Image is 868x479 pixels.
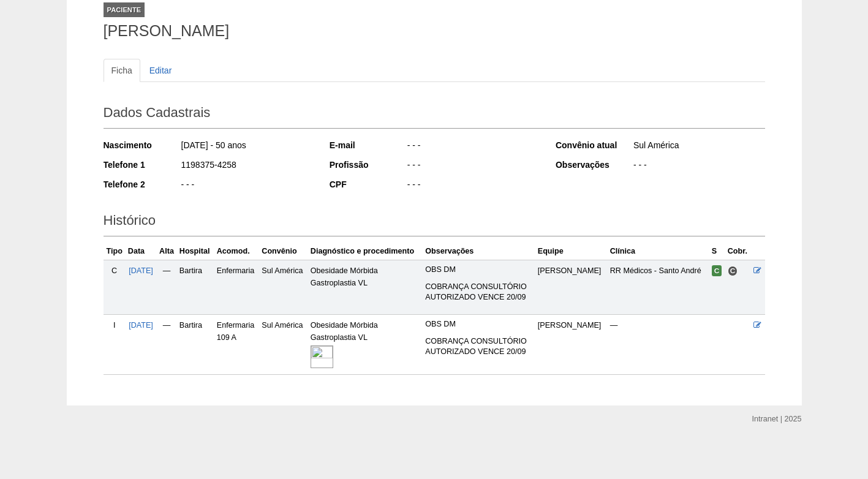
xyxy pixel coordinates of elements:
th: Tipo [104,243,126,260]
td: Bartira [177,314,214,374]
h1: [PERSON_NAME] [104,23,765,39]
div: Telefone 1 [104,159,180,171]
td: Sul América [259,260,308,314]
div: E-mail [330,139,406,151]
p: OBS DM [425,319,533,330]
div: Nascimento [104,139,180,151]
div: Intranet | 2025 [752,413,802,425]
div: Profissão [330,159,406,171]
th: Acomod. [214,243,260,260]
th: Alta [156,243,177,260]
td: [PERSON_NAME] [535,314,608,374]
div: - - - [180,178,313,194]
div: C [106,265,123,277]
div: - - - [632,159,765,174]
p: COBRANÇA CONSULTÓRIO AUTORIZADO VENCE 20/09 [425,282,533,303]
td: Obesidade Mórbida Gastroplastia VL [308,260,423,314]
th: Diagnóstico e procedimento [308,243,423,260]
span: Confirmada [712,265,722,276]
th: S [709,243,725,260]
div: Observações [556,159,632,171]
div: I [106,319,123,331]
a: [DATE] [129,266,153,275]
th: Hospital [177,243,214,260]
div: - - - [406,159,539,174]
th: Equipe [535,243,608,260]
th: Convênio [259,243,308,260]
td: Enfermaria [214,260,260,314]
div: Telefone 2 [104,178,180,190]
span: Consultório [728,266,738,276]
p: OBS DM [425,265,533,275]
h2: Histórico [104,208,765,236]
div: - - - [406,139,539,154]
td: — [608,314,709,374]
div: [DATE] - 50 anos [180,139,313,154]
p: COBRANÇA CONSULTÓRIO AUTORIZADO VENCE 20/09 [425,336,533,357]
td: Bartira [177,260,214,314]
td: Enfermaria 109 A [214,314,260,374]
td: Sul América [259,314,308,374]
h2: Dados Cadastrais [104,100,765,129]
div: CPF [330,178,406,190]
th: Data [126,243,156,260]
td: [PERSON_NAME] [535,260,608,314]
td: — [156,260,177,314]
td: — [156,314,177,374]
div: Sul América [632,139,765,154]
th: Cobr. [725,243,751,260]
div: - - - [406,178,539,194]
div: Paciente [104,2,145,17]
a: [DATE] [129,321,153,330]
a: Editar [142,59,180,82]
div: Convênio atual [556,139,632,151]
td: RR Médicos - Santo André [608,260,709,314]
td: Obesidade Mórbida Gastroplastia VL [308,314,423,374]
th: Observações [423,243,535,260]
div: 1198375-4258 [180,159,313,174]
a: Ficha [104,59,140,82]
th: Clínica [608,243,709,260]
